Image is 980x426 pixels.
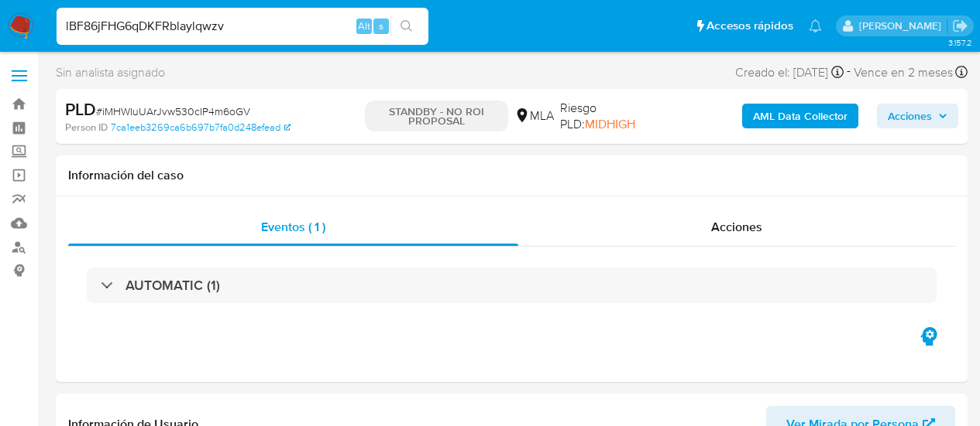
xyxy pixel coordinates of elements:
[68,168,955,183] h1: Información del caso
[753,104,848,128] b: AML Data Collector
[87,268,937,303] div: AUTOMATIC (1)
[261,218,325,236] span: Eventos ( 1 )
[888,104,932,128] span: Acciones
[96,104,250,119] span: # iMHWIuUArJvw530cIP4m6oGV
[809,19,822,32] a: Notificaciones
[707,18,793,34] span: Accesos rápidos
[735,62,844,83] div: Creado el: [DATE]
[952,18,968,34] a: Salir
[65,121,108,135] b: Person ID
[560,100,658,133] span: Riesgo PLD:
[126,277,220,294] h3: AUTOMATIC (1)
[65,97,96,121] b: PLD
[514,107,554,124] div: MLA
[585,115,635,133] span: MIDHIGH
[877,104,958,128] button: Acciones
[390,15,422,37] button: search-icon
[854,64,953,81] span: Vence en 2 meses
[111,121,291,135] a: 7ca1eeb3269ca6b697b7fa0d248efead
[742,104,858,128] button: AML Data Collector
[365,101,508,131] p: STANDBY - NO ROI PROPOSAL
[358,19,370,33] span: Alt
[56,64,165,81] span: Sin analista asignado
[711,218,762,236] span: Acciones
[859,19,947,33] p: gabriela.sanchez@mercadolibre.com
[847,62,851,83] span: -
[379,19,383,33] span: s
[57,16,428,36] input: Buscar usuario o caso...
